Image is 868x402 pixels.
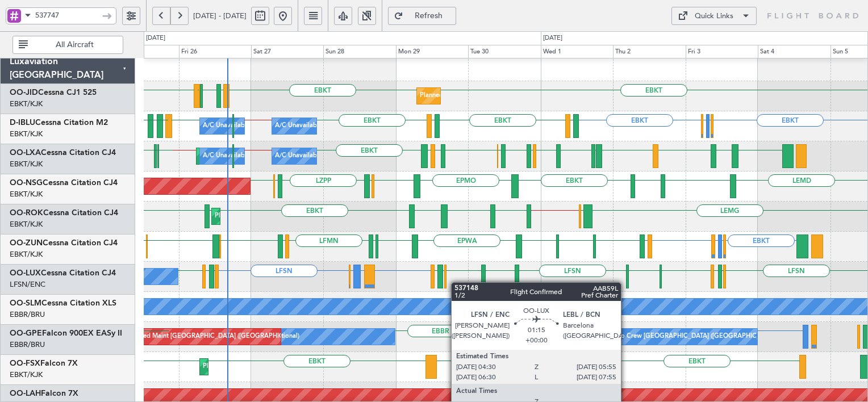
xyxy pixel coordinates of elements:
button: Refresh [388,7,456,25]
span: OO-ROK [10,209,43,217]
div: Fri 3 [686,45,758,58]
div: Quick Links [695,11,733,22]
a: D-IBLUCessna Citation M2 [10,119,108,127]
div: Planned Maint Kortrijk-[GEOGRAPHIC_DATA] [420,87,552,104]
span: OO-GPE [10,329,42,337]
a: OO-NSGCessna Citation CJ4 [10,179,118,187]
a: EBBR/BRU [10,340,45,350]
span: OO-ZUN [10,239,43,247]
a: OO-JIDCessna CJ1 525 [10,89,97,97]
a: EBKT/KJK [10,219,43,229]
a: EBKT/KJK [10,370,43,380]
button: Quick Links [671,7,757,25]
span: OO-LAH [10,390,41,397]
a: EBBR/BRU [10,309,45,320]
div: A/C Unavailable [275,148,322,165]
a: OO-FSXFalcon 7X [10,359,78,367]
div: A/C Unavailable [GEOGRAPHIC_DATA] ([GEOGRAPHIC_DATA] National) [203,118,414,135]
span: [DATE] - [DATE] [193,11,247,21]
a: OO-ROKCessna Citation CJ4 [10,209,118,217]
a: EBKT/KJK [10,189,43,199]
button: All Aircraft [12,36,123,54]
a: EBKT/KJK [10,159,43,169]
div: No Crew [GEOGRAPHIC_DATA] ([GEOGRAPHIC_DATA] National) [616,328,806,345]
div: Sat 4 [758,45,830,58]
div: Sun 28 [323,45,395,58]
a: OO-LAHFalcon 7X [10,390,78,397]
div: [DATE] [146,33,165,43]
a: EBKT/KJK [10,249,43,259]
div: Fri 26 [179,45,251,58]
a: OO-LUXCessna Citation CJ4 [10,269,116,277]
div: A/C Unavailable [GEOGRAPHIC_DATA] ([GEOGRAPHIC_DATA] National) [203,148,414,165]
div: Sat 27 [251,45,323,58]
div: Planned Maint [GEOGRAPHIC_DATA] ([GEOGRAPHIC_DATA] National) [127,328,333,345]
span: OO-LXA [10,149,41,157]
span: OO-FSX [10,359,40,367]
a: EBKT/KJK [10,99,43,109]
span: OO-LUX [10,269,41,277]
div: Thu 2 [613,45,685,58]
input: Trip Number [35,7,99,24]
div: Wed 1 [541,45,613,58]
div: Tue 30 [468,45,540,58]
div: Mon 29 [396,45,468,58]
div: Planned Maint Kortrijk-[GEOGRAPHIC_DATA] [203,358,335,375]
a: OO-SLMCessna Citation XLS [10,299,116,307]
span: OO-NSG [10,179,43,187]
a: LFSN/ENC [10,279,45,290]
div: Planned Maint Kortrijk-[GEOGRAPHIC_DATA] [215,208,347,225]
div: [DATE] [543,33,562,43]
a: OO-LXACessna Citation CJ4 [10,149,116,157]
span: Refresh [406,12,452,20]
span: OO-SLM [10,299,41,307]
span: D-IBLU [10,119,35,127]
span: All Aircraft [30,41,119,49]
span: OO-JID [10,89,38,97]
div: A/C Unavailable [GEOGRAPHIC_DATA]-[GEOGRAPHIC_DATA] [275,118,456,135]
a: EBKT/KJK [10,129,43,139]
a: OO-GPEFalcon 900EX EASy II [10,329,122,337]
a: OO-ZUNCessna Citation CJ4 [10,239,118,247]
